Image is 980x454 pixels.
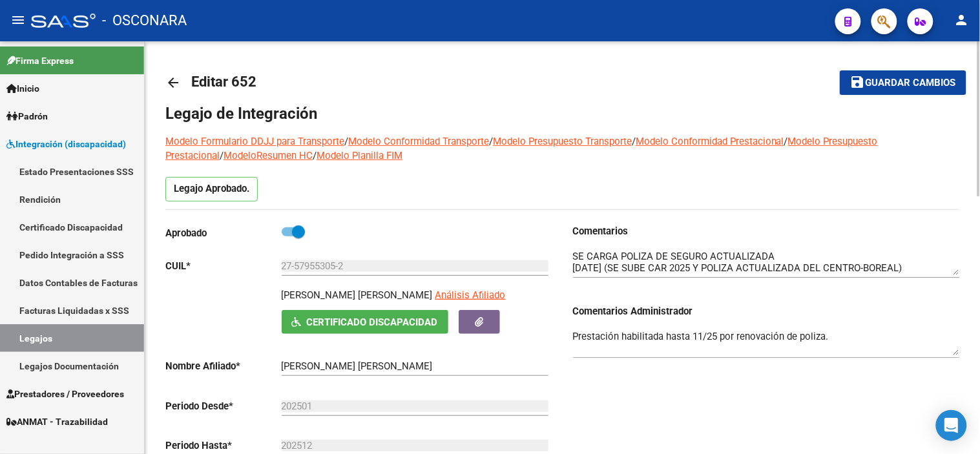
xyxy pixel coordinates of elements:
span: Inicio [6,81,39,96]
a: ModeloResumen HC [224,150,313,161]
h1: Legajo de Integración [165,103,959,124]
button: Certificado Discapacidad [282,310,448,334]
p: Aprobado [165,226,282,240]
a: Modelo Conformidad Prestacional [636,136,784,147]
p: Periodo Desde [165,399,282,413]
p: Periodo Hasta [165,439,282,453]
a: Modelo Planilla FIM [317,150,402,161]
span: Análisis Afiliado [435,289,506,301]
button: Guardar cambios [840,70,966,94]
a: Modelo Conformidad Transporte [348,136,489,147]
span: Editar 652 [191,74,256,90]
mat-icon: menu [10,12,26,28]
span: Prestadores / Proveedores [6,387,124,401]
mat-icon: arrow_back [165,75,181,90]
div: Open Intercom Messenger [936,410,967,441]
mat-icon: save [850,74,866,90]
span: Certificado Discapacidad [307,316,438,328]
span: Padrón [6,109,48,123]
mat-icon: person [954,12,970,28]
a: Modelo Presupuesto Transporte [493,136,632,147]
p: [PERSON_NAME] [PERSON_NAME] [282,288,433,302]
h3: Comentarios Administrador [573,304,960,318]
a: Modelo Formulario DDJJ para Transporte [165,136,344,147]
span: Integración (discapacidad) [6,137,126,151]
p: Legajo Aprobado. [165,177,258,201]
h3: Comentarios [573,224,960,238]
span: Firma Express [6,54,74,68]
span: ANMAT - Trazabilidad [6,415,108,429]
p: Nombre Afiliado [165,359,282,373]
p: CUIL [165,259,282,273]
span: Guardar cambios [866,77,956,89]
span: - OSCONARA [102,6,187,35]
